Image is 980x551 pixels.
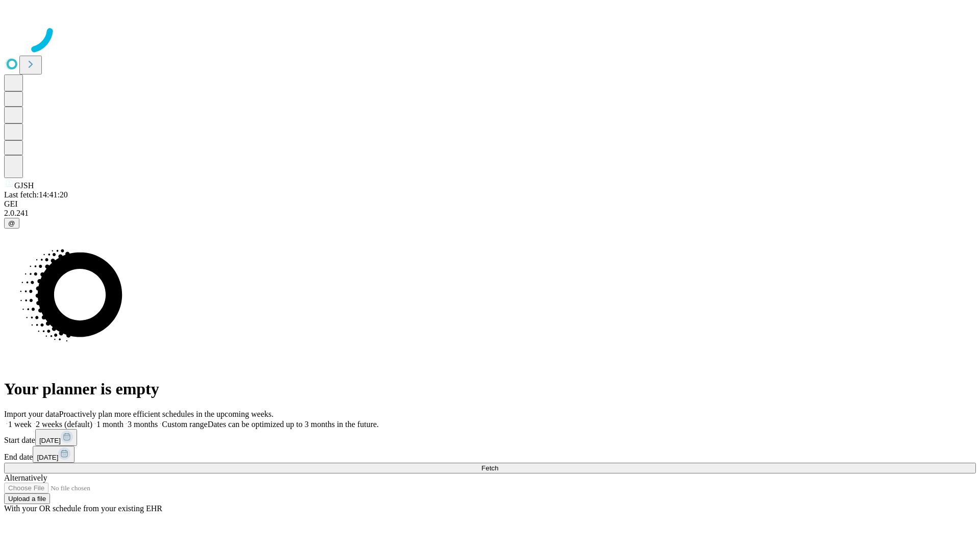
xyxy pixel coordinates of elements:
[4,429,976,446] div: Start date
[4,199,976,209] div: GEI
[208,420,379,429] span: Dates can be optimized up to 3 months in the future.
[4,410,59,418] span: Import your data
[35,429,77,446] button: [DATE]
[128,420,158,429] span: 3 months
[96,420,124,429] span: 1 month
[59,410,274,418] span: Proactively plan more efficient schedules in the upcoming weeks.
[481,464,498,472] span: Fetch
[4,473,47,482] span: Alternatively
[14,181,34,190] span: GJSH
[4,190,68,199] span: Last fetch: 14:41:20
[33,446,75,463] button: [DATE]
[39,437,61,444] span: [DATE]
[4,446,976,463] div: End date
[8,420,32,429] span: 1 week
[36,420,92,429] span: 2 weeks (default)
[4,504,162,513] span: With your OR schedule from your existing EHR
[162,420,207,429] span: Custom range
[4,463,976,473] button: Fetch
[4,380,976,398] h1: Your planner is empty
[4,493,50,504] button: Upload a file
[4,218,19,229] button: @
[4,209,976,218] div: 2.0.241
[37,454,58,461] span: [DATE]
[8,219,15,227] span: @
